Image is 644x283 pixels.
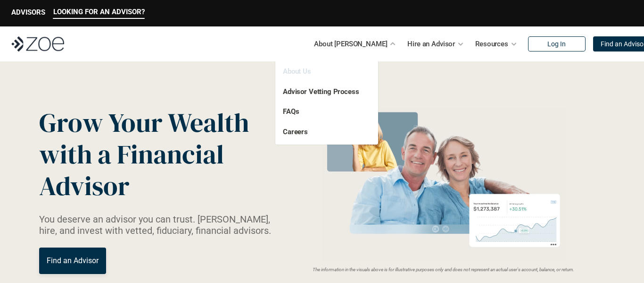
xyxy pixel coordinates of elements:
a: About Us [283,67,311,76]
a: Find an Advisor [39,248,106,274]
p: ADVISORS [11,8,45,17]
a: Log In [528,36,586,51]
p: Log In [547,40,566,48]
a: Careers [283,128,308,136]
a: Advisor Vetting Process [283,87,359,96]
p: You deserve an advisor you can trust. [PERSON_NAME], hire, and invest with vetted, fiduciary, fin... [39,214,282,236]
p: Find an Advisor [47,256,99,265]
img: Zoe Financial Hero Image [318,108,569,261]
em: The information in the visuals above is for illustrative purposes only and does not represent an ... [313,267,574,272]
p: LOOKING FOR AN ADVISOR? [53,8,145,16]
p: Hire an Advisor [407,37,455,51]
span: Grow Your Wealth [39,104,249,141]
p: About [PERSON_NAME] [314,37,387,51]
p: Resources [475,37,508,51]
a: FAQs [283,107,299,116]
span: with a Financial Advisor [39,136,230,204]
